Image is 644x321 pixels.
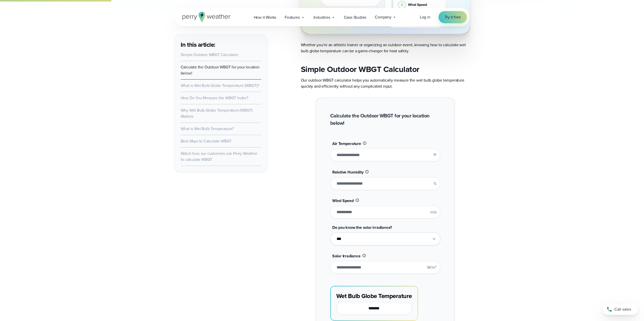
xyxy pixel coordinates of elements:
[332,225,392,230] span: Do you know the solar irradiance?
[314,14,330,20] span: Industries
[614,306,631,312] span: Call sales
[181,64,260,76] a: Calculate the Outdoor WBGT for your location below!
[181,151,257,162] a: Watch how our customers use Perry Weather to calculate WBGT
[330,112,440,127] h2: Calculate the Outdoor WBGT for your location below!
[420,14,430,20] a: Log in
[332,253,361,259] span: Solar Irradiance
[375,14,391,20] span: Company
[254,14,276,20] span: How it Works
[181,41,261,49] h3: In this article:
[439,11,467,23] a: Try it free
[250,12,281,22] a: How it Works
[181,52,238,58] a: Simple Outdoor WBGT Calculator
[301,77,470,89] p: Our outdoor WBGT calculator helps you automatically measure the wet bulb globe temperature quickl...
[340,12,371,22] a: Case Studies
[181,138,232,144] a: Best Ways to Calculate WBGT
[301,42,470,54] p: Whether you’re an athletic trainer or organizing an outdoor event, knowing how to calculate wet b...
[344,14,366,20] span: Case Studies
[181,95,248,101] a: How Do You Measure the WBGT Index?
[603,304,638,315] a: Call sales
[332,141,361,146] span: Air Temperature
[181,126,234,132] a: What is Wet Bulb Temperature?
[445,14,461,20] span: Try it free
[181,107,253,119] a: Why Wet Bulb Globe Temperature (WBGT) Matters
[301,64,470,74] h2: Simple Outdoor WBGT Calculator
[285,14,300,20] span: Features
[332,169,364,175] span: Relative Humidity
[181,83,259,88] a: What is Wet Bulb Globe Temperature (WBGT)?
[332,198,354,204] span: Wind Speed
